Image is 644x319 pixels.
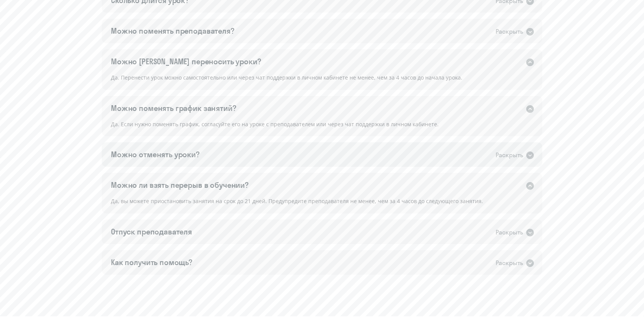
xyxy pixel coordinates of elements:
div: Раскрыть [496,150,523,160]
div: Можно поменять преподавателя? [111,26,234,36]
div: Раскрыть [496,27,523,36]
div: Раскрыть [496,258,523,268]
div: Раскрыть [496,228,523,237]
div: Отпуск преподавателя [111,226,192,237]
div: Можно отменять уроки? [111,149,200,160]
div: Да. Если нужно поменять график, согласуйте его на уроке с преподавателем или через чат поддержки ... [102,120,542,137]
div: Да, вы можете приостановить занятия на срок до 21 дней. Предупредите преподавателя не менее, чем ... [102,197,542,213]
div: Как получить помощь? [111,257,192,268]
div: Да. Перенести урок можно самостоятельно или через чат поддержки в личном кабинете не менее, чем з... [102,73,542,90]
div: Можно [PERSON_NAME] переносить уроки? [111,56,261,67]
div: Можно поменять график занятий? [111,103,236,114]
div: Можно ли взять перерыв в обучении? [111,180,249,190]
